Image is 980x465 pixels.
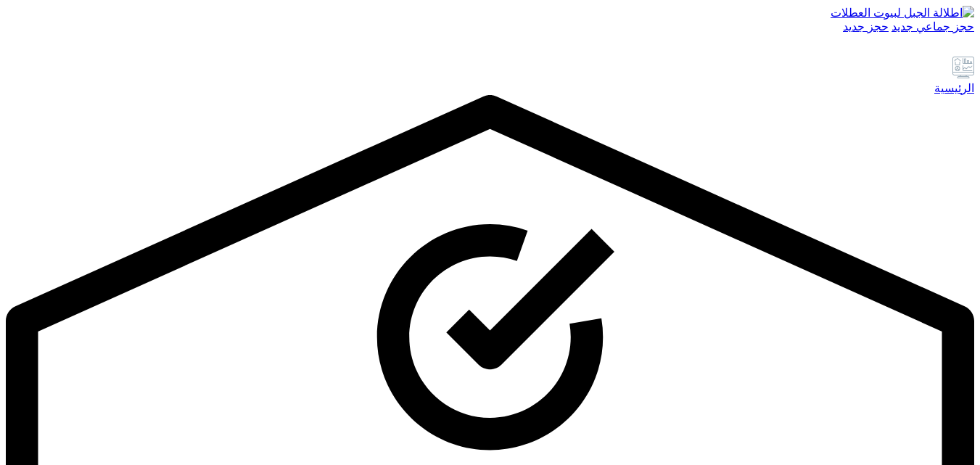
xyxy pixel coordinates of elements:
a: اطلالة الجبل لبيوت العطلات [6,6,974,20]
div: الرئيسية [6,81,974,95]
img: اطلالة الجبل لبيوت العطلات [831,6,974,20]
a: ملاحظات فريق العمل [914,44,931,56]
a: الدعم الفني [955,44,974,56]
a: الإعدادات [934,44,952,56]
a: الرئيسية [6,57,974,95]
a: حجز جماعي جديد [892,20,974,33]
a: حجز جديد [843,20,889,33]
